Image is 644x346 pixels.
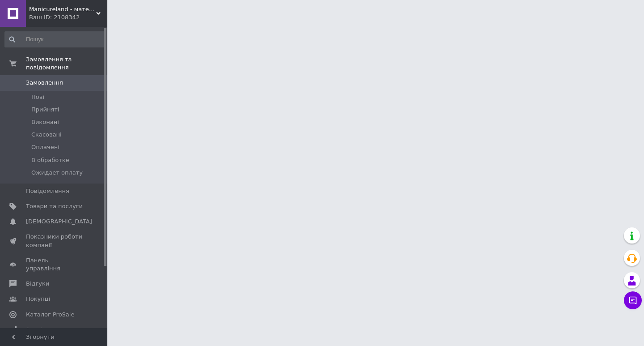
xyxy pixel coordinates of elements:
span: Скасовані [31,131,62,139]
span: Замовлення та повідомлення [26,56,107,72]
span: Ожидает оплату [31,169,83,177]
span: Каталог ProSale [26,311,74,319]
span: Нові [31,93,44,101]
span: Товари та послуги [26,202,83,210]
span: В обработке [31,156,69,164]
span: Аналітика [26,326,57,334]
span: Оплачені [31,143,59,151]
span: Manicureland - матеріали для моделювання та догляду за нігтями, косметика для SPA. [29,5,96,13]
div: Ваш ID: 2108342 [29,13,107,21]
span: Показники роботи компанії [26,233,83,249]
span: Відгуки [26,280,49,288]
span: Замовлення [26,79,63,87]
span: Повідомлення [26,187,69,195]
span: Виконані [31,118,59,126]
button: Чат з покупцем [624,291,642,309]
span: Панель управління [26,256,83,273]
span: Покупці [26,295,50,303]
input: Пошук [4,31,106,47]
span: Прийняті [31,106,59,114]
span: [DEMOGRAPHIC_DATA] [26,218,92,226]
